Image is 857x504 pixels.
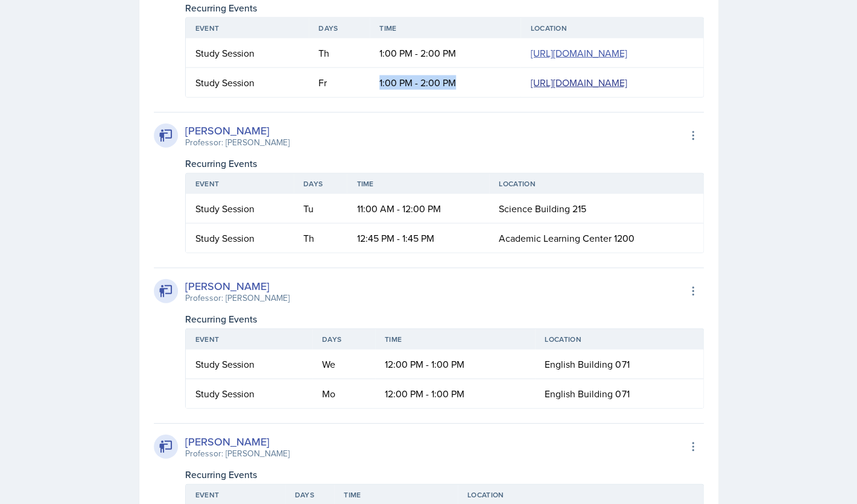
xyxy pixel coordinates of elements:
[347,194,489,224] td: 11:00 AM - 12:00 PM
[347,174,489,194] th: Time
[195,231,284,245] div: Study Session
[347,224,489,253] td: 12:45 PM - 1:45 PM
[530,46,627,60] a: [URL][DOMAIN_NAME]
[195,357,303,371] div: Study Session
[312,379,375,408] td: Mo
[294,174,347,194] th: Days
[185,278,289,294] div: [PERSON_NAME]
[195,75,300,90] div: Study Session
[185,122,289,139] div: [PERSON_NAME]
[185,447,289,460] div: Professor: [PERSON_NAME]
[195,201,284,216] div: Study Session
[370,39,520,68] td: 1:00 PM - 2:00 PM
[185,467,704,482] div: Recurring Events
[185,136,289,149] div: Professor: [PERSON_NAME]
[294,194,347,224] td: Tu
[195,46,300,60] div: Study Session
[375,350,535,379] td: 12:00 PM - 1:00 PM
[370,68,520,97] td: 1:00 PM - 2:00 PM
[186,174,294,194] th: Event
[535,329,703,350] th: Location
[312,350,375,379] td: We
[370,18,520,39] th: Time
[499,232,634,245] span: Academic Learning Center 1200
[375,329,535,350] th: Time
[309,18,370,39] th: Days
[375,379,535,408] td: 12:00 PM - 1:00 PM
[185,433,289,450] div: [PERSON_NAME]
[186,329,312,350] th: Event
[545,358,629,371] span: English Building 071
[309,68,370,97] td: Fr
[545,387,629,400] span: English Building 071
[185,312,704,326] div: Recurring Events
[185,1,704,15] div: Recurring Events
[294,224,347,253] td: Th
[195,386,303,401] div: Study Session
[185,156,704,171] div: Recurring Events
[530,76,627,89] a: [URL][DOMAIN_NAME]
[312,329,375,350] th: Days
[185,292,289,304] div: Professor: [PERSON_NAME]
[489,174,703,194] th: Location
[520,18,703,39] th: Location
[499,202,586,215] span: Science Building 215
[186,18,309,39] th: Event
[309,39,370,68] td: Th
